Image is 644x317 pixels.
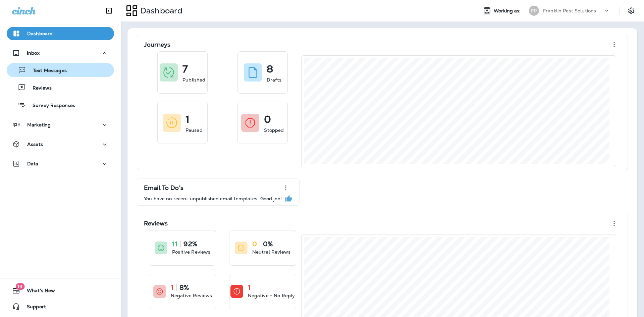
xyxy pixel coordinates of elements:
span: 19 [15,283,24,290]
p: Survey Responses [26,103,75,109]
p: 1 [185,116,190,123]
p: 0 [252,241,257,247]
button: Reviews [7,81,114,95]
button: Marketing [7,118,114,131]
button: Inbox [7,46,114,60]
p: Franklin Pest Solutions [543,8,596,13]
p: 8 [267,66,273,72]
p: Text Messages [26,68,67,74]
button: 19What's New [7,284,114,297]
p: Marketing [27,122,51,127]
span: Working as: [494,8,522,14]
button: Survey Responses [7,98,114,112]
p: Assets [27,142,43,147]
p: Dashboard [138,6,182,16]
p: Dashboard [27,31,53,36]
p: Neutral Reviews [252,249,290,255]
button: Settings [625,5,637,17]
p: 1 [248,284,251,291]
button: Support [7,300,114,313]
p: Data [27,161,39,166]
span: What's New [20,288,55,296]
p: 0% [263,241,273,247]
button: Text Messages [7,63,114,77]
p: 0 [264,116,271,123]
p: 8% [179,284,189,291]
p: Positive Reviews [172,249,210,255]
p: Reviews [26,85,52,92]
button: Assets [7,138,114,151]
p: 1 [171,284,173,291]
p: Email To Do's [144,184,183,191]
p: Inbox [27,50,40,56]
p: 7 [182,66,188,72]
p: 11 [172,241,177,247]
p: Reviews [144,220,168,227]
button: Dashboard [7,27,114,40]
p: 92% [183,241,197,247]
p: Stopped [264,127,284,134]
p: Negative Reviews [171,292,212,299]
p: You have no recent unpublished email templates. Good job! [144,196,282,201]
p: Negative - No Reply [248,292,295,299]
p: Drafts [267,76,281,83]
button: Data [7,157,114,170]
p: Paused [185,127,203,134]
button: Collapse Sidebar [100,4,118,17]
p: Published [182,76,205,83]
div: FP [529,6,539,16]
p: Journeys [144,41,170,48]
span: Support [20,304,46,312]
